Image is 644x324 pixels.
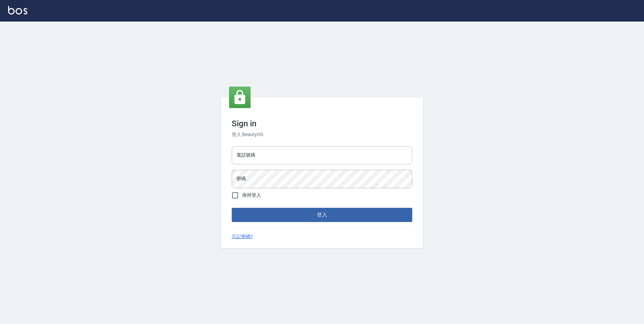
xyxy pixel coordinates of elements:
h3: Sign in [232,119,412,128]
img: Logo [8,6,27,14]
a: 忘記密碼? [232,233,253,240]
h6: 登入 BeautyOS [232,131,412,138]
button: 登入 [232,208,412,222]
span: 保持登入 [242,192,261,199]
